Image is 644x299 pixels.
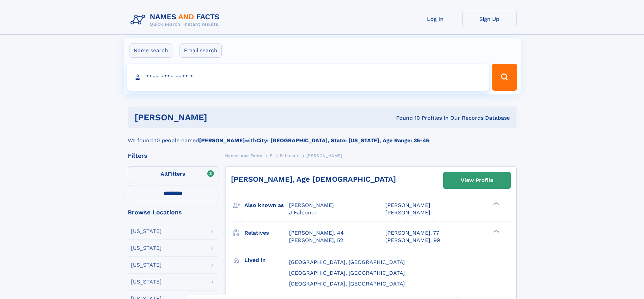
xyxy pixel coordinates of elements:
[306,153,342,158] span: [PERSON_NAME]
[225,151,262,160] a: Names and Facts
[127,64,489,91] input: search input
[289,237,343,244] a: [PERSON_NAME], 52
[270,151,272,160] a: F
[408,11,462,27] a: Log In
[244,200,289,211] h3: Also known as
[461,173,493,188] div: View Profile
[444,172,510,188] a: View Profile
[131,245,162,251] div: [US_STATE]
[131,262,162,268] div: [US_STATE]
[289,280,405,287] span: [GEOGRAPHIC_DATA], [GEOGRAPHIC_DATA]
[270,153,272,158] span: F
[244,255,289,266] h3: Lived in
[492,229,500,233] div: ❯
[256,137,429,144] b: City: [GEOGRAPHIC_DATA], State: [US_STATE], Age Range: 35-45
[385,237,440,244] a: [PERSON_NAME], 99
[199,137,245,144] b: [PERSON_NAME]
[244,227,289,239] h3: Relatives
[492,64,517,91] button: Search Button
[289,270,405,276] span: [GEOGRAPHIC_DATA], [GEOGRAPHIC_DATA]
[385,202,430,208] span: [PERSON_NAME]
[128,209,218,215] div: Browse Locations
[231,175,396,183] a: [PERSON_NAME], Age [DEMOGRAPHIC_DATA]
[302,114,510,122] div: Found 10 Profiles In Our Records Database
[385,209,430,216] span: [PERSON_NAME]
[280,153,299,158] span: Falconer
[280,151,299,160] a: Falconer
[492,202,500,206] div: ❯
[462,11,517,27] a: Sign Up
[289,229,344,237] a: [PERSON_NAME], 44
[385,229,439,237] a: [PERSON_NAME], 77
[135,113,302,122] h1: [PERSON_NAME]
[289,209,317,216] span: J Falconer
[128,153,218,159] div: Filters
[180,43,222,58] label: Email search
[131,279,162,285] div: [US_STATE]
[289,202,334,208] span: [PERSON_NAME]
[131,229,162,234] div: [US_STATE]
[128,11,225,29] img: Logo Names and Facts
[289,259,405,265] span: [GEOGRAPHIC_DATA], [GEOGRAPHIC_DATA]
[161,171,168,177] span: All
[128,166,218,182] label: Filters
[128,128,517,145] div: We found 10 people named with .
[129,43,172,58] label: Name search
